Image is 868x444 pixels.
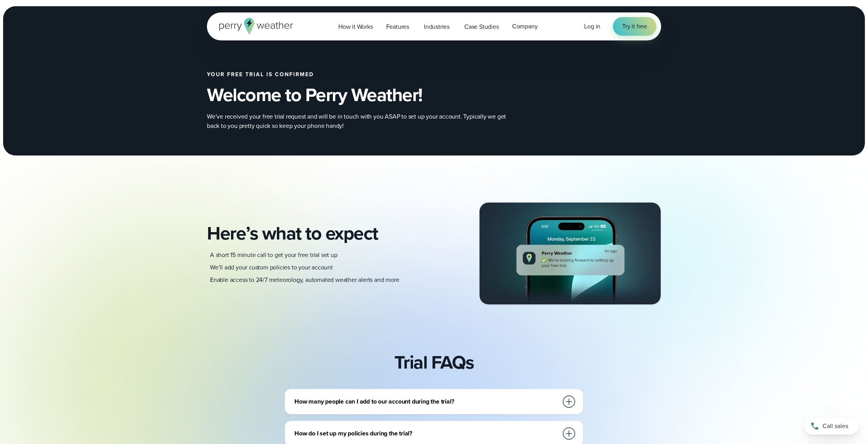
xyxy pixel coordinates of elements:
a: Case Studies [458,19,506,35]
h3: How many people can I add to our account during the trial? [294,397,558,406]
span: Industries [424,22,450,31]
a: Call sales [804,418,859,435]
h3: How do I set up my policies during the trial? [294,429,558,438]
a: How it Works [332,19,380,35]
h2: Welcome to Perry Weather! [207,84,544,106]
span: Call sales [822,421,848,431]
p: A short 15 minute call to get your free trial set up [210,250,338,260]
span: Case Studies [464,22,499,31]
span: Try it free [622,22,647,31]
p: We’ll add your custom policies to your account [210,263,333,272]
span: Log in [584,22,600,31]
h2: Your free trial is confirmed [207,72,544,78]
span: Features [386,22,409,31]
span: Company [512,22,538,31]
h2: Trial FAQs [394,351,474,373]
h2: Here’s what to expect [207,222,428,244]
p: Enable access to 24/7 meteorology, automated weather alerts and more [210,275,399,285]
p: We’ve received your free trial request and will be in touch with you ASAP to set up your account.... [207,112,518,131]
span: How it Works [338,22,373,31]
a: Try it free [613,17,656,36]
a: Log in [584,22,600,31]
